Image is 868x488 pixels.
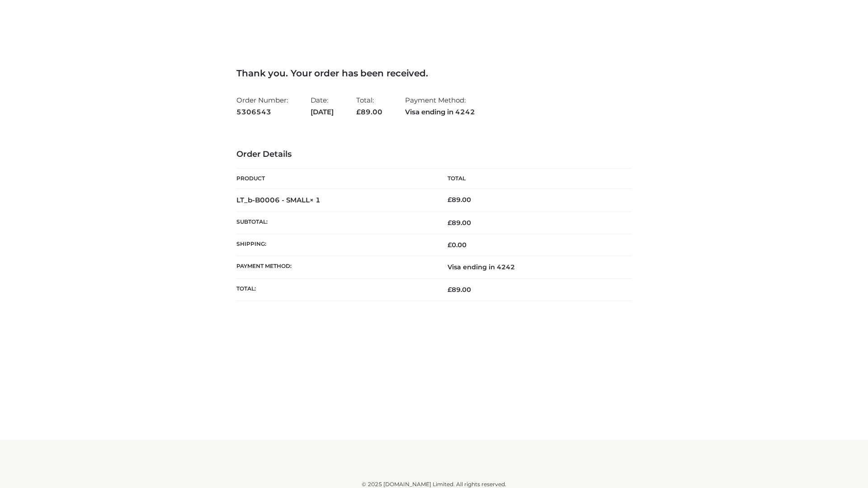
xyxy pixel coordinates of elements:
span: £ [448,219,452,227]
th: Subtotal: [236,211,434,234]
span: £ [448,286,452,294]
strong: LT_b-B0006 - SMALL [236,196,321,204]
strong: 5306543 [236,106,288,118]
h3: Order Details [236,150,632,160]
strong: × 1 [310,196,321,204]
bdi: 89.00 [448,196,471,204]
span: 89.00 [356,108,382,116]
bdi: 0.00 [448,241,467,249]
span: £ [448,241,452,249]
th: Shipping: [236,234,434,256]
td: Visa ending in 4242 [434,256,632,278]
span: 89.00 [448,219,471,227]
th: Product [236,169,434,189]
th: Payment method: [236,256,434,278]
li: Order Number: [236,92,288,120]
strong: [DATE] [311,106,334,118]
strong: Visa ending in 4242 [405,106,475,118]
span: £ [448,196,452,204]
span: £ [356,108,361,116]
h3: Thank you. Your order has been received. [236,68,632,79]
span: 89.00 [448,286,471,294]
th: Total: [236,278,434,300]
li: Payment Method: [405,92,475,120]
li: Date: [311,92,334,120]
th: Total [434,169,632,189]
li: Total: [356,92,382,120]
